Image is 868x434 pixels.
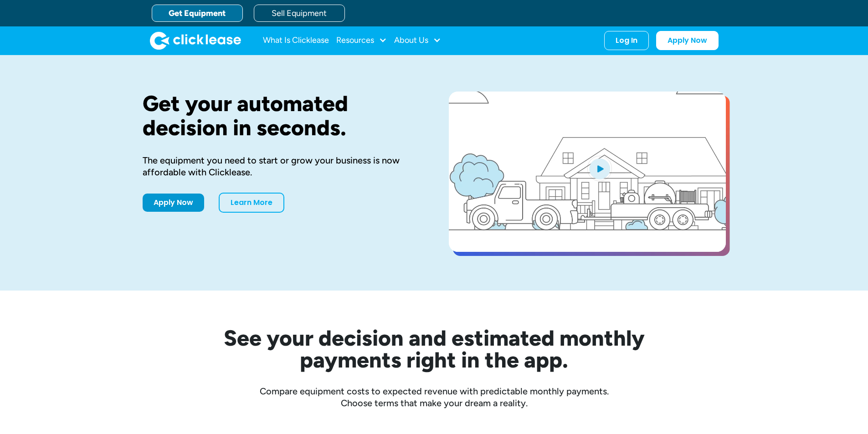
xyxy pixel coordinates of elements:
[150,31,241,50] a: home
[449,92,726,252] a: open lightbox
[143,385,726,409] div: Compare equipment costs to expected revenue with predictable monthly payments. Choose terms that ...
[263,31,329,50] a: What Is Clicklease
[394,31,441,50] div: About Us
[150,31,241,50] img: Clicklease logo
[152,5,243,22] a: Get Equipment
[616,36,637,45] div: Log In
[656,31,719,50] a: Apply Now
[143,92,420,140] h1: Get your automated decision in seconds.
[143,194,204,212] a: Apply Now
[336,31,387,50] div: Resources
[587,156,612,181] img: Blue play button logo on a light blue circular background
[143,154,420,178] div: The equipment you need to start or grow your business is now affordable with Clicklease.
[179,327,689,371] h2: See your decision and estimated monthly payments right in the app.
[254,5,345,22] a: Sell Equipment
[219,193,284,213] a: Learn More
